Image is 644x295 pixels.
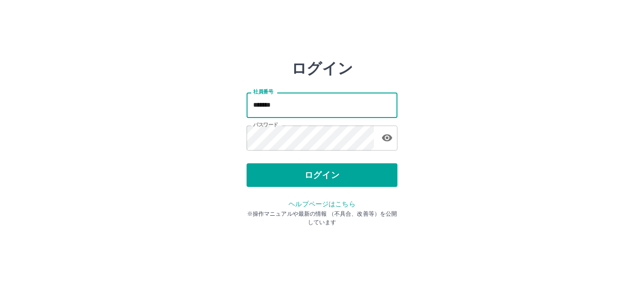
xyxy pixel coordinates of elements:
h2: ログイン [291,59,353,77]
p: ※操作マニュアルや最新の情報 （不具合、改善等）を公開しています [247,210,397,227]
label: パスワード [253,121,278,128]
button: ログイン [247,163,397,187]
label: 社員番号 [253,88,273,95]
a: ヘルプページはこちら [289,200,355,208]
